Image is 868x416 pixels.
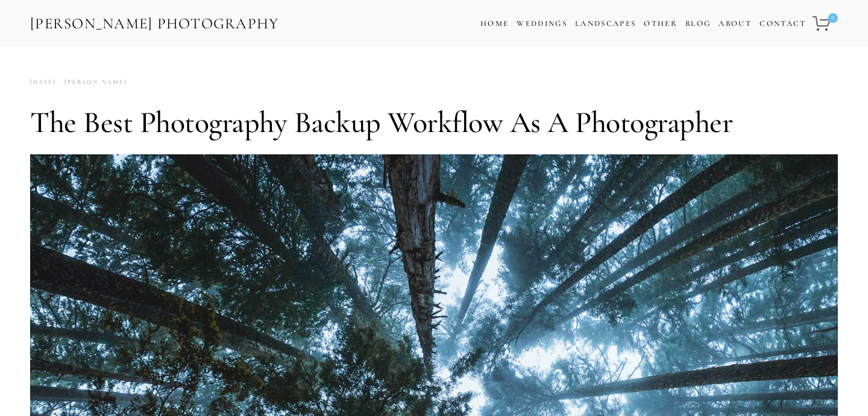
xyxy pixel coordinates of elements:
a: Weddings [517,19,567,28]
a: Landscapes [575,19,636,28]
a: [PERSON_NAME] Photography [29,10,280,37]
h1: The Best Photography Backup Workflow as a Photographer [30,104,838,140]
a: [PERSON_NAME] [56,74,127,90]
a: Home [480,15,509,33]
a: About [719,15,752,33]
a: Contact [759,15,806,33]
a: Other [644,19,678,28]
a: 0 items in cart [811,9,839,38]
time: [DATE] [30,74,56,90]
a: Blog [685,15,711,33]
span: 0 [828,13,838,23]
